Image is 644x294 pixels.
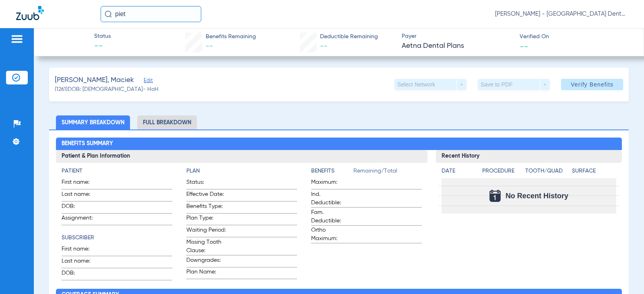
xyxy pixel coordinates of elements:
span: Downgrades: [186,256,226,267]
span: Verified On [520,33,631,41]
span: Ind. Deductible: [311,190,351,207]
li: Summary Breakdown [56,115,130,130]
span: Fam. Deductible: [311,208,351,225]
span: No Recent History [506,192,568,200]
span: (1261) DOB: [DEMOGRAPHIC_DATA] - HoH [55,85,159,94]
span: Status: [186,178,226,189]
span: Edit [144,78,151,85]
span: Benefits Type: [186,202,226,213]
span: First name: [62,245,101,256]
h4: Surface [572,167,616,175]
span: DOB: [62,202,101,213]
span: -- [520,42,528,50]
span: Benefits Remaining [206,33,256,41]
span: Last name: [62,257,101,268]
li: Full Breakdown [137,115,197,130]
span: -- [94,41,111,52]
h4: Tooth/Quad [525,167,569,175]
h4: Patient [62,167,172,175]
h2: Benefits Summary [56,138,621,150]
h3: Patient & Plan Information [56,150,427,163]
span: -- [206,43,213,50]
span: Payer [402,32,513,41]
span: [PERSON_NAME], Maciek [55,75,134,85]
h4: Procedure [482,167,522,175]
span: Waiting Period: [186,226,226,237]
h4: Date [442,167,475,175]
span: -- [320,43,327,50]
app-breakdown-title: Benefits [311,167,353,178]
span: Aetna Dental Plans [402,41,513,51]
h4: Benefits [311,167,353,175]
input: Search for patients [101,6,201,22]
button: Verify Benefits [561,79,623,90]
img: Search Icon [105,10,112,18]
img: Zuub Logo [16,6,44,20]
span: Missing Tooth Clause: [186,238,226,255]
span: Last name: [62,190,101,201]
span: Assignment: [62,214,101,225]
span: Remaining/Total [353,167,422,178]
h3: Recent History [436,150,621,163]
app-breakdown-title: Date [442,167,475,178]
span: DOB: [62,269,101,280]
span: [PERSON_NAME] - [GEOGRAPHIC_DATA] Dental Care [495,10,628,18]
h4: Subscriber [62,234,172,242]
span: Plan Type: [186,214,226,225]
app-breakdown-title: Surface [572,167,616,178]
app-breakdown-title: Procedure [482,167,522,178]
span: Maximum: [311,178,351,189]
span: Deductible Remaining [320,33,378,41]
app-breakdown-title: Tooth/Quad [525,167,569,178]
span: Status [94,32,111,41]
h4: Plan [186,167,297,175]
span: First name: [62,178,101,189]
img: hamburger-icon [10,34,23,44]
span: Effective Date: [186,190,226,201]
span: Verify Benefits [571,81,613,88]
span: Ortho Maximum: [311,226,351,243]
span: Plan Name: [186,268,226,279]
img: Calendar [489,190,501,202]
